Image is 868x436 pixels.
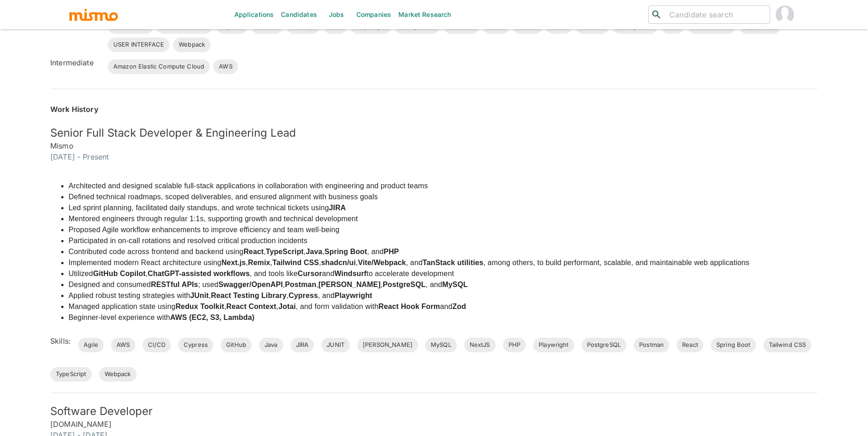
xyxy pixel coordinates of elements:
[358,259,406,266] strong: Vite/Webpack
[634,340,669,350] span: Postman
[50,404,818,419] h5: Software Developer
[222,259,246,266] strong: Next.js
[677,340,704,350] span: React
[69,224,749,235] li: Proposed Agile workflow enhancements to improve efficiency and team well-being
[190,292,209,299] strong: JUnit
[170,314,254,321] strong: AWS (EC2, S3, Lambda)
[297,270,322,277] strong: Cursor
[50,57,101,68] h6: Intermediate
[69,257,749,268] li: Implemented modern React architecture using , , , , , and , among others, to build performant, sc...
[285,281,317,288] strong: Postman
[378,303,440,310] strong: React Hook Form
[318,281,381,288] strong: [PERSON_NAME]
[108,40,169,49] span: USER INTERFACE
[582,340,627,350] span: PostgreSQL
[69,191,749,202] li: Defined technical roadmaps, scoped deliverables, and ensured alignment with business goals
[69,181,749,191] li: Architected and designed scalable full-stack applications in collaboration with engineering and p...
[289,292,318,299] strong: Cypress
[334,270,366,277] strong: Windsurf
[383,281,426,288] strong: PostgreSQL
[213,62,238,71] span: AWS
[384,248,399,255] strong: PHP
[291,340,314,350] span: JIRA
[69,290,749,301] li: Applied robust testing strategies with , , , and
[266,248,304,255] strong: TypeScript
[357,340,418,350] span: [PERSON_NAME]
[423,259,483,266] strong: TanStack utilities
[173,40,211,49] span: Webpack
[226,303,276,310] strong: React Context
[69,312,749,323] li: Beginner-level experience with
[50,151,818,162] h6: [DATE] - Present
[452,303,466,310] strong: Zod
[776,5,794,24] img: Maria Lujan Ciommo
[69,279,749,290] li: Designed and consumed ; used , , , , and
[50,126,818,140] h5: Senior Full Stack Developer & Engineering Lead
[711,340,756,350] span: Spring Boot
[108,62,210,71] span: Amazon Elastic Compute Cloud
[175,303,224,310] strong: Redux Toolkit
[329,204,346,212] strong: JIRA
[464,340,496,350] span: NextJS
[99,370,137,379] span: Webpack
[69,301,749,312] li: Managed application state using , , , and form validation with and
[324,248,367,255] strong: Spring Boot
[69,235,749,246] li: Participated in on-call rotations and resolved critical production incidents
[218,281,283,288] strong: Swagger/OpenAPI
[178,340,213,350] span: Cypress
[503,340,526,350] span: PHP
[50,370,92,379] span: TypeScript
[243,248,264,255] strong: React
[321,340,350,350] span: JUNIT
[321,259,356,266] strong: shadcn/ui
[148,270,250,277] strong: ChatGPT-assisted workflows
[442,281,468,288] strong: MySQL
[211,292,287,299] strong: React Testing Library
[278,303,296,310] strong: Jotai
[111,340,135,350] span: AWS
[151,281,198,288] strong: RESTful APIs
[93,270,146,277] strong: GitHub Copilot
[69,213,749,224] li: Mentored engineers through regular 1:1s, supporting growth and technical development
[533,340,574,350] span: Playwright
[78,340,104,350] span: Agile
[69,202,749,213] li: Led sprint planning, facilitated daily standups, and wrote technical tickets using
[306,248,322,255] strong: Java
[69,268,749,279] li: Utilized , , and tools like and to accelerate development
[666,8,766,21] input: Candidate search
[763,340,812,350] span: Tailwind CSS
[50,104,818,115] h6: Work History
[50,140,818,151] h6: Mismo
[69,8,119,21] img: logo
[50,335,71,346] h6: Skills:
[143,340,171,350] span: CI/CD
[425,340,457,350] span: MySQL
[272,259,319,266] strong: Tailwind CSS
[69,246,749,257] li: Contributed code across frontend and backend using , , , , and
[50,419,818,430] h6: [DOMAIN_NAME]
[248,259,270,266] strong: Remix
[221,340,252,350] span: GitHub
[334,292,372,299] strong: Playwright
[259,340,283,350] span: Java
